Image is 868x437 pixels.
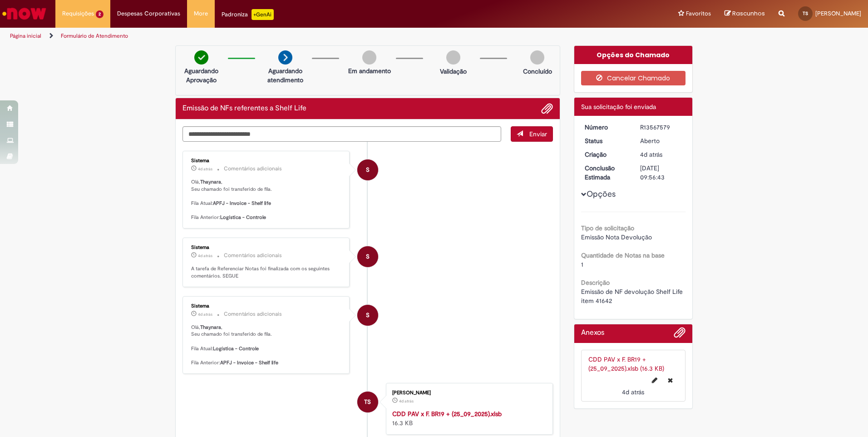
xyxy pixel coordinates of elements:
b: Logística - Controle [213,345,259,352]
button: Enviar [511,126,553,142]
a: Formulário de Atendimento [61,32,128,40]
p: Em andamento [348,66,391,75]
div: Sistema [191,303,342,309]
dt: Criação [578,150,634,159]
img: img-circle-grey.png [530,50,544,65]
span: 4d atrás [399,398,414,404]
time: 25/09/2025 16:34:30 [198,253,212,258]
span: Favoritos [686,9,711,18]
span: 4d atrás [622,388,644,396]
div: System [357,159,378,180]
span: 2 [96,10,104,18]
span: 4d atrás [198,312,212,317]
span: S [366,159,370,181]
img: img-circle-grey.png [362,50,376,65]
b: Logística - Controle [220,214,266,221]
div: Opções do Chamado [574,46,693,64]
h2: Anexos [581,329,604,337]
span: TS [803,10,808,16]
span: Rascunhos [732,9,765,18]
img: img-circle-grey.png [446,50,460,65]
time: 25/09/2025 15:56:39 [640,150,662,159]
p: Olá, , Seu chamado foi transferido de fila. Fila Atual: Fila Anterior: [191,179,342,221]
img: check-circle-green.png [194,50,208,65]
dt: Conclusão Estimada [578,164,634,182]
b: APFJ - Invoice - Shelf life [220,359,278,366]
div: Padroniza [222,9,274,20]
span: Enviar [529,130,547,138]
time: 25/09/2025 16:34:33 [198,166,212,172]
span: 4d atrás [198,253,212,258]
a: CDD PAV x F. BR19 + (25_09_2025).xlsb [392,410,502,418]
button: Excluir CDD PAV x F. BR19 + (25_09_2025).xlsb [662,373,678,387]
button: Editar nome de arquivo CDD PAV x F. BR19 + (25_09_2025).xlsb [646,373,663,387]
div: System [357,246,378,267]
small: Comentários adicionais [224,252,282,259]
button: Cancelar Chamado [581,71,686,85]
span: 1 [581,260,583,268]
span: TS [364,391,371,413]
b: Thaynara [200,324,221,331]
p: Aguardando Aprovação [179,66,223,84]
time: 25/09/2025 15:56:46 [198,312,212,317]
p: Validação [440,67,467,76]
dt: Número [578,123,634,132]
div: [DATE] 09:56:43 [640,164,682,182]
b: Thaynara [200,179,221,185]
dt: Status [578,136,634,145]
small: Comentários adicionais [224,165,282,173]
a: CDD PAV x F. BR19 + (25_09_2025).xlsb (16.3 KB) [588,355,664,372]
span: Despesas Corporativas [117,9,180,18]
span: 4d atrás [640,150,662,159]
b: APFJ - Invoice - Shelf life [213,200,271,207]
p: Concluído [523,67,552,76]
span: 4d atrás [198,166,212,172]
span: S [366,304,370,326]
div: Sistema [191,158,342,164]
div: Aberto [640,136,682,145]
p: A tarefa de Referenciar Notas foi finalizada com os seguintes comentários. SEGUE [191,265,342,279]
span: S [366,246,370,268]
img: ServiceNow [1,5,48,23]
div: 25/09/2025 15:56:39 [640,150,682,159]
span: More [194,9,208,18]
time: 25/09/2025 15:56:10 [399,398,414,404]
div: [PERSON_NAME] [392,390,543,396]
small: Comentários adicionais [224,310,282,318]
b: Tipo de solicitação [581,224,634,232]
span: Emissão de NF devolução Shelf Life item 41642 [581,288,685,305]
a: Página inicial [10,32,41,40]
div: R13567579 [640,123,682,132]
p: Olá, , Seu chamado foi transferido de fila. Fila Atual: Fila Anterior: [191,324,342,367]
button: Adicionar anexos [674,327,686,343]
button: Adicionar anexos [541,103,553,114]
div: Sistema [191,245,342,250]
span: Sua solicitação foi enviada [581,103,656,111]
div: 16.3 KB [392,409,543,427]
span: Requisições [62,9,94,18]
h2: Emissão de NFs referentes a Shelf Life Histórico de tíquete [182,104,306,113]
span: [PERSON_NAME] [815,10,861,17]
a: Rascunhos [725,10,765,18]
div: System [357,305,378,326]
img: arrow-next.png [278,50,292,65]
time: 25/09/2025 15:56:10 [622,388,644,396]
div: Thaynara De Sousa [357,392,378,412]
p: Aguardando atendimento [263,66,307,84]
b: Quantidade de Notas na base [581,251,665,259]
p: +GenAi [252,9,274,20]
ul: Trilhas de página [7,28,572,45]
textarea: Digite sua mensagem aqui... [182,126,501,142]
b: Descrição [581,278,610,287]
span: Emissão Nota Devolução [581,233,652,241]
